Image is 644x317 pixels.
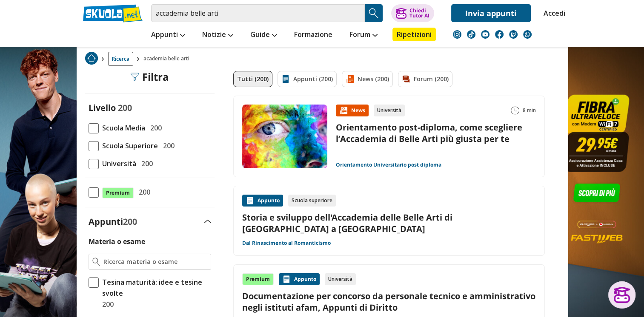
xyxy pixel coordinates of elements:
img: facebook [495,30,504,39]
input: Cerca appunti, riassunti o versioni [151,4,365,22]
a: Ricerca [108,52,133,66]
img: tiktok [467,30,475,39]
label: Appunti [89,216,137,227]
a: News (200) [342,71,393,87]
div: Chiedi Tutor AI [409,8,429,18]
img: Apri e chiudi sezione [204,220,211,223]
div: News [336,105,369,116]
a: Dal Rinascimento al Romanticismo [242,240,331,246]
span: Premium [102,187,134,198]
img: WhatsApp [523,30,532,39]
div: Appunto [279,273,320,285]
img: Appunti contenuto [246,196,254,205]
div: Filtra [130,71,169,83]
img: Appunti contenuto [282,275,291,283]
span: Scuola Media [99,122,145,133]
a: Orientamento post-diploma, come scegliere l’Accademia di Belle Arti più giusta per te [336,122,522,144]
a: Forum [347,28,380,43]
span: Università [99,158,136,169]
span: academia belle arti [143,52,193,66]
a: Orientamento Universitario post diploma [336,161,441,168]
a: Tutti (200) [233,71,272,87]
div: Università [325,273,356,285]
a: Accedi [544,4,561,22]
div: Appunto [242,195,283,207]
img: News contenuto [339,106,348,115]
a: Appunti [149,28,187,43]
button: ChiediTutor AI [391,4,434,22]
span: 200 [138,158,153,169]
img: Appunti filtro contenuto [281,75,290,83]
span: Tesina maturità: idee e tesine svolte [99,277,211,299]
span: 200 [123,216,137,227]
img: youtube [481,30,489,39]
a: Invia appunti [451,4,531,22]
img: Immagine news [242,105,327,168]
span: 200 [118,102,132,113]
span: 200 [99,299,114,310]
img: Filtra filtri mobile [130,73,139,81]
a: Home [85,52,98,66]
span: 200 [147,122,162,133]
img: Home [85,52,98,65]
label: Materia o esame [89,237,145,246]
div: Scuola superiore [288,195,336,207]
a: Appunti (200) [278,71,337,87]
span: 8 min [523,105,536,116]
span: Scuola Superiore [99,140,158,151]
a: Storia e sviluppo dell'Accademia delle Belle Arti di [GEOGRAPHIC_DATA] a [GEOGRAPHIC_DATA] [242,212,536,235]
a: Formazione [292,28,335,43]
a: Documentazione per concorso da personale tecnico e amministrativo negli istituti afam, Appunti di... [242,290,536,313]
a: Forum (200) [398,71,452,87]
div: Università [374,105,405,116]
img: Forum filtro contenuto [402,75,410,83]
img: News filtro contenuto [346,75,354,83]
label: Livello [89,102,116,113]
a: Guide [248,28,279,43]
img: instagram [453,30,461,39]
img: twitch [509,30,518,39]
span: 200 [160,140,175,151]
button: Search Button [365,4,383,22]
img: Ricerca materia o esame [92,258,100,266]
span: 200 [135,187,150,198]
img: Cerca appunti, riassunti o versioni [367,7,380,20]
a: Notizie [200,28,235,43]
input: Ricerca materia o esame [103,258,207,266]
div: Premium [242,273,274,285]
img: Tempo lettura [511,106,519,115]
a: Ripetizioni [392,28,436,41]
